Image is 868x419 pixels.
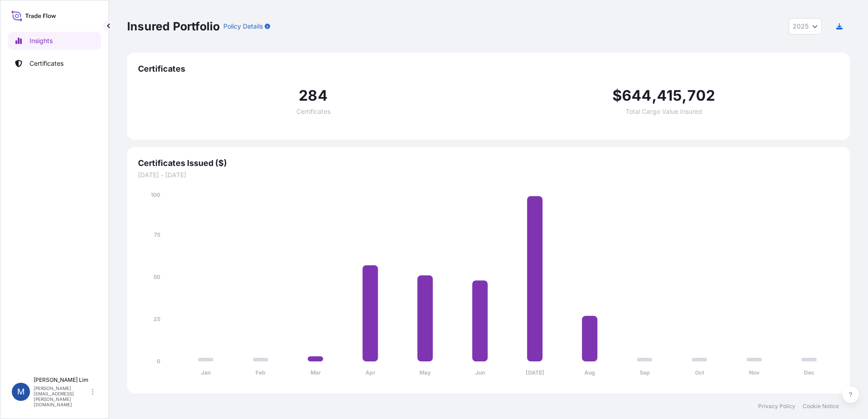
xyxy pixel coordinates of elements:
p: Insights [30,36,53,45]
span: Total Cargo Value Insured [626,108,702,115]
button: Year Selector [789,18,822,34]
tspan: [DATE] [526,369,544,376]
tspan: Apr [365,369,375,376]
a: Privacy Policy [758,403,795,410]
span: , [652,88,657,103]
tspan: 0 [157,358,160,365]
span: 415 [657,88,682,103]
tspan: 25 [153,316,160,322]
span: Certificates [138,63,839,74]
span: [DATE] - [DATE] [138,171,839,180]
tspan: Dec [804,369,814,376]
span: M [17,387,25,396]
span: 284 [299,88,328,103]
span: 702 [687,88,715,103]
tspan: Aug [584,369,595,376]
p: Insured Portfolio [127,19,220,34]
a: Insights [8,32,101,50]
p: [PERSON_NAME] Lim [34,376,90,384]
span: Certificates Issued ($) [138,158,839,169]
p: [PERSON_NAME][EMAIL_ADDRESS][PERSON_NAME][DOMAIN_NAME] [34,385,90,407]
a: Cookie Notice [803,403,839,410]
span: , [682,88,687,103]
tspan: 100 [151,191,160,198]
span: 2025 [793,22,809,31]
p: Policy Details [223,22,263,31]
tspan: Oct [695,369,705,376]
tspan: Jun [475,369,485,376]
a: Certificates [8,54,101,73]
tspan: Feb [256,369,266,376]
tspan: 75 [154,231,160,238]
p: Certificates [30,59,64,68]
span: $ [612,88,622,103]
tspan: Mar [311,369,321,376]
tspan: Sep [640,369,650,376]
tspan: Jan [201,369,211,376]
tspan: Nov [749,369,760,376]
span: Certificates [296,108,330,115]
tspan: 50 [153,273,160,280]
tspan: May [419,369,431,376]
span: 644 [622,88,652,103]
